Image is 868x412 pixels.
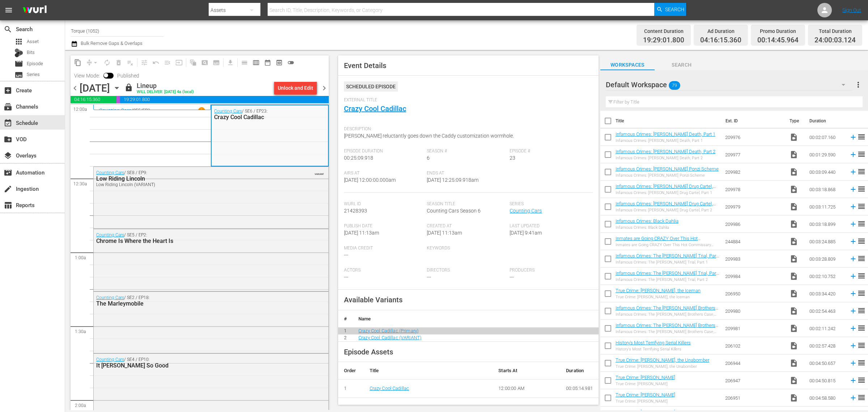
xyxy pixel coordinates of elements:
[264,59,271,66] span: date_range_outlined
[616,357,709,363] a: True Crime: [PERSON_NAME], the Unabomber
[643,36,684,45] span: 19:29:01.800
[807,233,846,250] td: 00:03:24.885
[616,218,678,224] a: Infamous Crimes: Black Dahlia
[96,295,289,307] div: / SE2 / EP18:
[560,379,599,398] td: 00:05:14.981
[790,133,798,142] span: Video
[427,274,431,280] span: ---
[185,55,199,70] span: Refresh All Search Blocks
[790,359,798,367] span: Video
[96,300,289,307] div: The Marleymobile
[510,274,514,280] span: ---
[857,272,866,280] span: reorder
[344,104,406,113] a: Crazy Cool Cadillac
[344,245,423,251] span: Media Credit
[427,208,481,214] span: Counting Cars Season 6
[849,359,857,367] svg: Add to Schedule
[790,289,798,298] span: Video
[790,237,798,246] span: Video
[338,379,364,398] td: 1
[278,81,313,94] div: Unlock and Edit
[103,73,109,78] span: Toggle to switch from Published to Draft view.
[199,57,210,68] span: Create Search Block
[849,307,857,315] svg: Add to Schedule
[560,362,599,379] th: Duration
[4,151,12,160] span: Overlays
[849,342,857,350] svg: Add to Schedule
[96,357,124,362] a: Counting Cars
[71,84,80,93] span: chevron_left
[101,57,113,68] span: Loop Content
[344,61,386,70] span: Event Details
[616,399,675,404] div: True Crime: [PERSON_NAME]
[114,73,143,79] span: Published
[616,312,719,317] div: Infamous Crimes: The [PERSON_NAME] Brothers Case, Part 1
[427,148,506,154] span: Season #
[616,295,701,299] div: True Crime: [PERSON_NAME], the Iceman
[790,255,798,263] span: Video
[655,60,709,70] span: Search
[807,389,846,407] td: 00:04:58.580
[616,382,675,386] div: True Crime: [PERSON_NAME]
[807,215,846,233] td: 00:03:18.899
[857,185,866,193] span: reorder
[510,208,542,214] a: Counting Cars
[654,3,686,16] button: Search
[722,372,787,389] td: 206947
[236,55,250,70] span: Day Calendar View
[616,190,719,195] div: Infamous Crimes: [PERSON_NAME] Drug Cartel, Part 1
[210,57,222,68] span: Create Series Block
[427,171,506,176] span: Ends At
[320,84,329,93] span: chevron_right
[4,185,12,193] span: Ingestion
[252,59,260,66] span: calendar_view_week_outlined
[510,268,589,273] span: Producers
[807,146,846,163] td: 00:01:29.590
[510,223,589,229] span: Last Updated
[222,55,236,70] span: Download as CSV
[790,376,798,385] span: Video
[722,302,787,320] td: 209980
[790,324,798,333] span: Video
[137,90,194,94] div: WILL DELIVER: [DATE] 4a (local)
[4,6,13,14] span: menu
[616,184,716,194] a: Infamous Crimes: [PERSON_NAME] Drug Cartel, Part 1
[857,254,866,263] span: reorder
[669,78,680,93] span: 79
[722,181,787,198] td: 209978
[353,310,599,328] th: Name
[857,324,866,332] span: reorder
[344,148,423,154] span: Episode Duration
[510,230,542,236] span: [DATE] 9:41am
[722,337,787,354] td: 206102
[4,86,12,95] span: Create
[344,223,423,229] span: Publish Date
[857,237,866,245] span: reorder
[344,171,423,176] span: Airs At
[722,389,787,407] td: 206951
[857,358,866,367] span: reorder
[99,108,131,113] a: Counting Cars
[616,208,719,213] div: Infamous Crimes: [PERSON_NAME] Drug Cartel, Part 2
[616,131,715,137] a: Infamous Crimes: [PERSON_NAME] Death, Part 1
[616,364,709,369] div: True Crime: [PERSON_NAME], the Unabomber
[643,26,684,36] div: Content Duration
[849,377,857,384] svg: Add to Schedule
[344,177,396,183] span: [DATE] 12:00:00.000am
[344,208,367,214] span: 21428393
[142,108,150,113] p: EP3
[338,327,353,335] td: 1
[427,177,478,183] span: [DATE] 12:25:09.918am
[854,76,863,93] button: more_vert
[849,168,857,176] svg: Add to Schedule
[600,60,655,70] span: Workspaces
[113,57,124,68] span: Select an event to delete
[807,268,846,285] td: 00:02:10.752
[344,201,423,207] span: Wurl Id
[214,109,242,114] a: Counting Cars
[790,220,798,228] span: Video
[616,329,719,334] div: Infamous Crimes: The [PERSON_NAME] Brothers Case, Part 2
[96,237,289,244] div: Chrome Is Where the Heart Is
[857,219,866,228] span: reorder
[849,255,857,263] svg: Add to Schedule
